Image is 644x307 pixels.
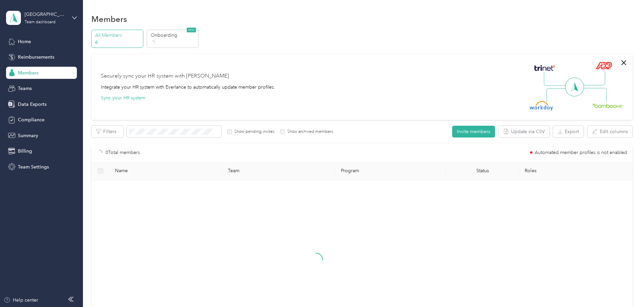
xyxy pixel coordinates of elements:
div: Team dashboard [25,20,56,24]
span: Members [18,69,38,76]
span: Data Exports [18,101,47,108]
th: Program [335,162,446,180]
span: Automated member profiles is not enabled [535,150,627,155]
span: Billing [18,148,32,155]
div: [GEOGRAPHIC_DATA] 109 [25,11,67,18]
button: Export [553,126,584,137]
iframe: Everlance-gr Chat Button Frame [606,269,644,307]
span: Name [115,168,217,174]
button: Edit columns [587,126,633,137]
img: ADP [595,62,612,69]
div: Integrate your HR system with Everlance to automatically update member profiles. [101,84,275,91]
label: Show archived members [285,129,333,135]
button: Sync your HR system [101,94,145,101]
button: Invite members [452,126,495,137]
h1: Members [91,16,127,23]
span: NEW [187,28,196,32]
span: Teams [18,85,32,92]
img: BambooHR [592,103,623,108]
span: Reimbursements [18,54,54,61]
span: Compliance [18,116,45,123]
span: Summary [18,132,38,139]
span: Team Settings [18,163,49,171]
button: Filters [91,126,123,137]
th: Status [446,162,519,180]
img: Line Left Up [544,71,567,86]
div: Securely sync your HR system with [PERSON_NAME] [101,72,229,80]
img: Line Right Up [582,71,605,86]
img: Line Left Down [546,88,570,102]
span: Home [18,38,31,45]
button: Update via CSV [499,126,550,137]
th: Team [223,162,335,180]
th: Name [110,162,223,180]
p: 6 [95,39,141,46]
p: 0 Total members [106,149,140,156]
label: Show pending invites [232,129,274,135]
th: Roles [519,162,632,180]
p: All Members [95,32,141,39]
img: Workday [530,101,553,111]
img: Trinet [533,63,556,73]
img: Line Right Down [583,88,607,102]
p: Onboarding [151,32,197,39]
button: Help center [4,297,38,304]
